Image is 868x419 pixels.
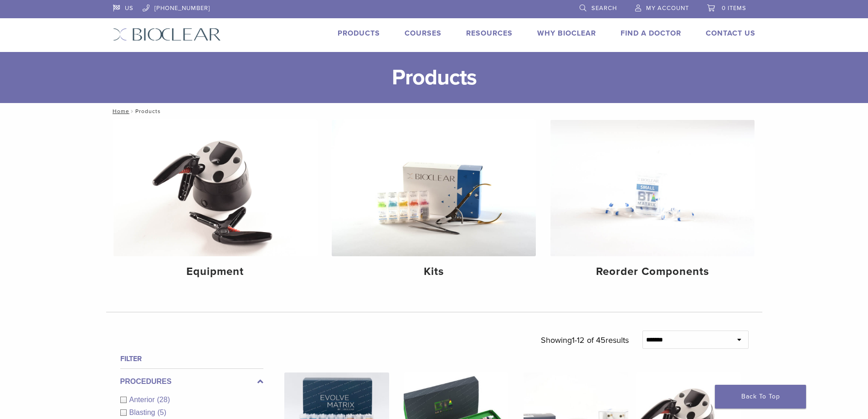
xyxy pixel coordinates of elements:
[722,5,746,12] span: 0 items
[110,108,129,114] a: Home
[120,376,263,387] label: Procedures
[706,29,755,38] a: Contact Us
[129,109,135,114] span: /
[157,396,170,403] span: (28)
[113,28,221,41] img: Bioclear
[550,120,755,256] img: Reorder Components
[106,103,762,119] nav: Products
[591,5,617,12] span: Search
[113,120,318,286] a: Equipment
[338,29,380,38] a: Products
[120,353,263,364] h4: Filter
[129,396,157,403] span: Anterior
[157,409,166,416] span: (5)
[715,385,806,409] a: Back To Top
[405,29,442,38] a: Courses
[550,120,755,286] a: Reorder Components
[339,264,529,280] h4: Kits
[466,29,513,38] a: Resources
[332,120,536,256] img: Kits
[646,5,689,12] span: My Account
[332,120,536,286] a: Kits
[621,29,681,38] a: Find A Doctor
[113,120,318,256] img: Equipment
[541,331,629,350] p: Showing results
[572,335,606,345] span: 1-12 of 45
[121,264,310,280] h4: Equipment
[537,29,596,38] a: Why Bioclear
[129,409,158,416] span: Blasting
[558,264,747,280] h4: Reorder Components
